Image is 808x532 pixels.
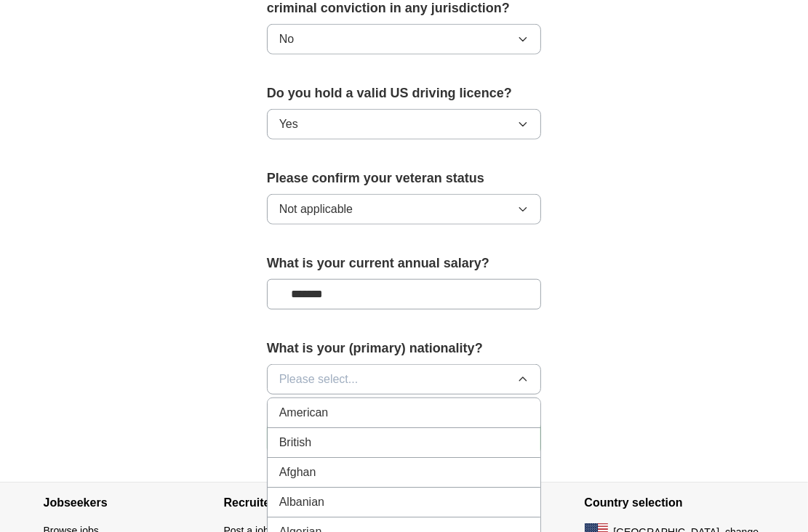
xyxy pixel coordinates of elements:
[279,31,294,48] span: No
[279,464,316,481] span: Afghan
[267,364,542,395] button: Please select...
[267,339,542,358] label: What is your (primary) nationality?
[279,493,324,511] span: Albanian
[279,201,353,218] span: Not applicable
[279,371,359,388] span: Please select...
[585,483,765,523] h4: Country selection
[267,24,542,55] button: No
[279,434,311,451] span: British
[267,194,542,225] button: Not applicable
[267,254,542,273] label: What is your current annual salary?
[267,84,542,103] label: Do you hold a valid US driving licence?
[267,169,542,188] label: Please confirm your veteran status
[279,116,298,133] span: Yes
[267,109,542,140] button: Yes
[279,404,329,422] span: American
